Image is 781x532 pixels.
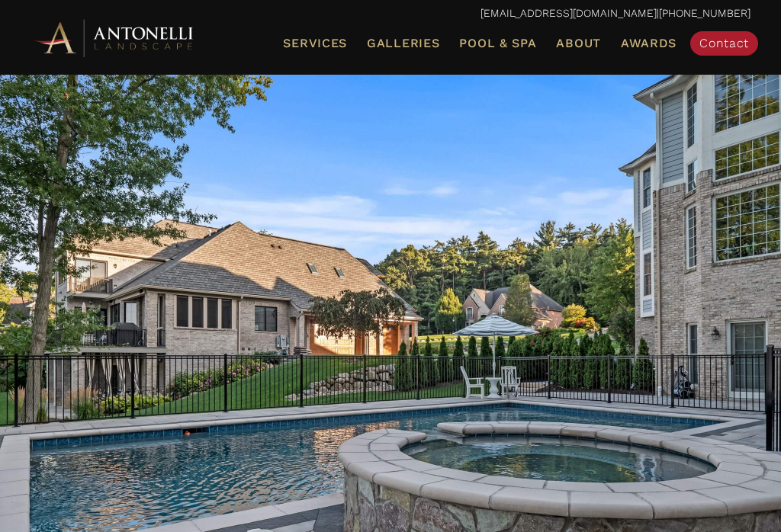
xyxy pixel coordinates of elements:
a: Services [277,34,353,53]
p: | [31,4,750,24]
a: [EMAIL_ADDRESS][DOMAIN_NAME] [480,7,657,19]
a: Galleries [361,34,445,53]
a: [PHONE_NUMBER] [659,7,750,19]
img: Antonelli Horizontal Logo [31,17,198,59]
a: Contact [690,31,758,56]
a: Pool & Spa [453,34,542,53]
span: Galleries [367,36,439,50]
span: Services [283,37,347,50]
a: Awards [615,34,683,53]
span: Pool & Spa [459,36,536,50]
span: About [556,37,601,50]
span: Contact [699,36,749,50]
a: About [550,34,607,53]
span: Awards [621,36,677,50]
